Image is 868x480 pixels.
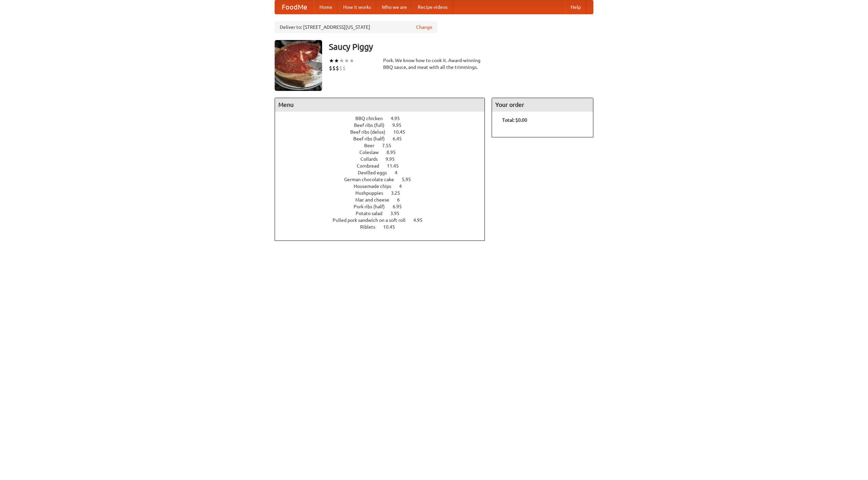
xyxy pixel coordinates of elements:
a: Coleslaw 8.95 [359,150,408,155]
span: Coleslaw [359,150,386,155]
a: Housemade chips 4 [354,184,414,189]
img: angular.jpg [275,40,322,91]
span: 9.95 [386,156,401,162]
span: BBQ chicken [355,116,390,121]
a: Cornbread 11.45 [357,163,411,169]
span: German chocolate cake [344,177,401,182]
span: 10.45 [393,129,412,135]
span: 8.95 [387,150,402,155]
span: Cornbread [357,163,386,169]
a: How it works [338,0,376,14]
div: Deliver to: [STREET_ADDRESS][US_STATE] [275,21,437,33]
span: Hushpuppies [355,190,390,196]
h4: Menu [275,98,485,112]
span: Pork ribs (half) [354,204,392,209]
a: Pulled pork sandwich on a soft roll 4.95 [333,217,435,223]
li: $ [336,64,339,72]
a: Riblets 10.45 [360,224,408,230]
li: ★ [339,57,344,64]
li: $ [342,64,346,72]
h3: Saucy Piggy [329,40,593,54]
a: Home [314,0,338,14]
a: BBQ chicken 4.95 [355,116,412,121]
a: Beef ribs (half) 6.45 [353,136,414,141]
li: $ [332,64,336,72]
a: Beer 7.55 [364,143,404,148]
a: Beef ribs (delux) 10.45 [350,129,418,135]
li: ★ [329,57,334,64]
span: 7.55 [382,143,398,148]
span: 4.95 [391,116,407,121]
li: ★ [349,57,354,64]
span: 3.95 [390,211,406,216]
div: Pork. We know how to cook it. Award-winning BBQ sauce, and meat with all the trimmings. [383,57,485,71]
span: Beef ribs (full) [354,122,391,128]
span: Collards [360,156,384,162]
li: $ [329,64,332,72]
li: ★ [334,57,339,64]
span: 4 [399,184,409,189]
a: Pork ribs (half) 6.95 [354,204,414,209]
span: Beef ribs (delux) [350,129,392,135]
a: Hushpuppies 3.25 [355,190,413,196]
span: 4.95 [413,217,429,223]
span: 5.95 [402,177,418,182]
a: Mac and cheese 6 [355,197,412,203]
span: 6 [397,197,407,203]
a: German chocolate cake 5.95 [344,177,423,182]
span: Beef ribs (half) [353,136,392,141]
span: 4 [395,170,404,175]
li: $ [339,64,342,72]
span: 10.45 [383,224,402,230]
a: Potato salad 3.95 [356,211,412,216]
a: Recipe videos [412,0,453,14]
b: Total: $0.00 [502,117,527,123]
span: Riblets [360,224,382,230]
span: Housemade chips [354,184,398,189]
a: Devilled eggs 4 [358,170,410,175]
a: Help [565,0,586,14]
a: Collards 9.95 [360,156,407,162]
span: 9.95 [392,122,408,128]
span: Beer [364,143,381,148]
span: Devilled eggs [358,170,394,175]
a: FoodMe [275,0,314,14]
span: Pulled pork sandwich on a soft roll [333,217,412,223]
a: Change [416,24,432,31]
h4: Your order [492,98,593,112]
span: 6.95 [393,204,409,209]
span: Mac and cheese [355,197,396,203]
span: 11.45 [387,163,406,169]
span: Potato salad [356,211,389,216]
span: 3.25 [391,190,407,196]
li: ★ [344,57,349,64]
span: 6.45 [393,136,409,141]
a: Beef ribs (full) 9.95 [354,122,414,128]
a: Who we are [376,0,412,14]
